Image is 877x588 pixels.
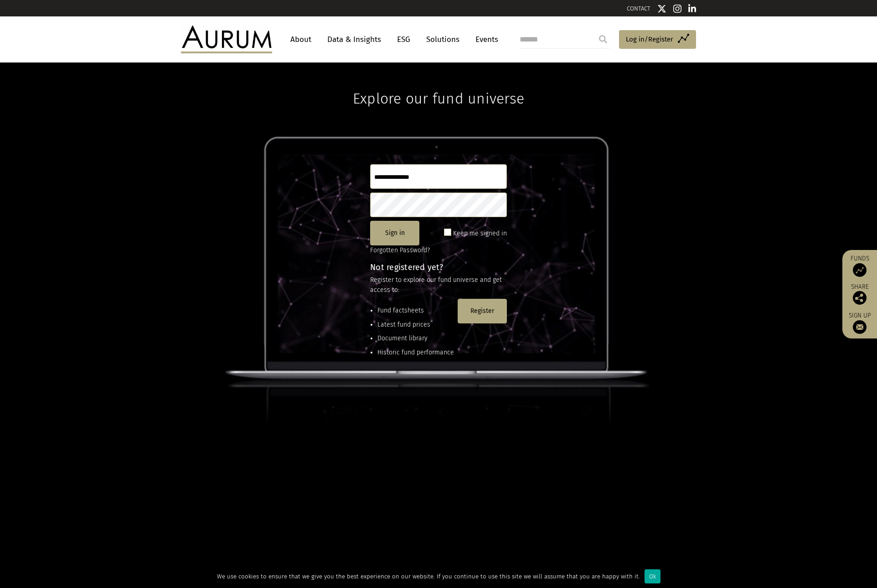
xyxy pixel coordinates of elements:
[458,299,507,323] button: Register
[594,30,612,48] input: Submit
[627,5,650,12] a: CONTACT
[323,31,386,48] a: Data & Insights
[847,284,872,305] div: Share
[286,31,316,48] a: About
[688,4,696,13] img: Linkedin icon
[181,26,272,53] img: Aurum
[370,275,507,296] p: Register to explore our fund universe and get access to:
[392,31,415,48] a: ESG
[370,263,507,271] h4: Not registered yet?
[377,306,454,316] li: Fund factsheets
[847,312,872,334] a: Sign up
[370,221,419,245] button: Sign in
[853,291,867,305] img: Share this post
[657,4,666,13] img: Twitter icon
[370,246,430,254] a: Forgotten Password?
[853,263,867,277] img: Access Funds
[377,348,454,358] li: Historic fund performance
[353,62,524,107] h1: Explore our fund universe
[673,4,681,13] img: Instagram icon
[422,31,464,48] a: Solutions
[377,333,454,343] li: Document library
[377,320,454,330] li: Latest fund prices
[619,30,696,49] a: Log in/Register
[453,228,507,239] label: Keep me signed in
[853,320,867,334] img: Sign up to our newsletter
[626,34,673,45] span: Log in/Register
[847,255,872,277] a: Funds
[471,31,498,48] a: Events
[645,569,660,583] div: Ok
